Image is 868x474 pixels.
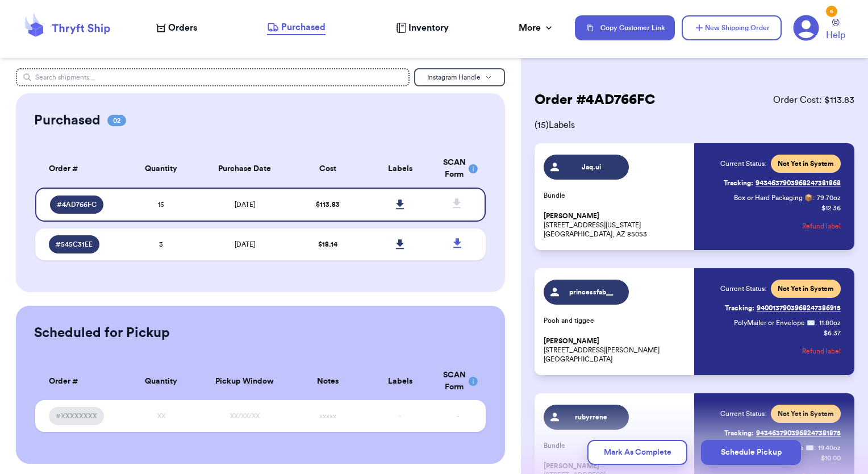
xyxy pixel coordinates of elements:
[587,440,687,465] button: Mark As Complete
[725,303,754,313] span: Tracking:
[364,150,436,188] th: Labels
[535,118,854,132] span: ( 15 ) Labels
[724,424,841,442] a: Tracking:9434637903968247381875
[56,411,97,421] span: #XXXXXXXX
[682,15,782,40] button: New Shipping Order
[778,409,834,418] span: Not Yet in System
[408,21,449,35] span: Inventory
[815,318,817,327] span: :
[544,336,688,364] p: [STREET_ADDRESS][PERSON_NAME] [GEOGRAPHIC_DATA]
[544,212,599,221] span: [PERSON_NAME]
[802,339,841,364] button: Refund label
[821,203,841,213] p: $ 12.36
[125,363,197,400] th: Quantity
[544,316,688,325] p: Pooh and tiggee
[734,194,813,201] span: Box or Hard Packaging 📦
[778,159,834,168] span: Not Yet in System
[544,211,688,239] p: [STREET_ADDRESS][US_STATE] [GEOGRAPHIC_DATA], AZ 85053
[773,93,854,107] span: Order Cost: $ 113.83
[720,409,766,418] span: Current Status:
[292,363,364,400] th: Notes
[443,157,472,181] div: SCAN Form
[35,363,126,400] th: Order #
[427,74,481,81] span: Instagram Handle
[56,240,93,249] span: # 545C31EE
[793,15,819,41] a: 6
[443,369,472,393] div: SCAN Form
[725,299,841,317] a: Tracking:9400137903968247386915
[802,214,841,239] button: Refund label
[159,241,163,248] span: 3
[168,21,197,35] span: Orders
[414,68,505,86] button: Instagram Handle
[824,329,841,338] p: $ 6.37
[156,21,197,35] a: Orders
[519,21,554,35] div: More
[535,91,656,109] h2: Order # 4AD766FC
[399,413,401,419] span: -
[267,20,325,35] a: Purchased
[817,193,841,202] span: 79.70 oz
[778,284,834,293] span: Not Yet in System
[57,200,97,209] span: # 4AD766FC
[292,150,364,188] th: Cost
[316,201,340,208] span: $ 113.83
[819,318,841,327] span: 11.80 oz
[319,413,336,419] span: xxxxx
[107,115,126,126] span: 02
[701,440,801,465] button: Schedule Pickup
[281,20,325,34] span: Purchased
[197,150,292,188] th: Purchase Date
[826,19,845,42] a: Help
[564,288,618,297] span: princessfab__
[720,284,766,293] span: Current Status:
[564,413,618,422] span: rubyrrene
[575,15,675,40] button: Copy Customer Link
[318,241,337,248] span: $ 18.14
[724,174,841,192] a: Tracking:9434637903968247381868
[720,159,766,168] span: Current Status:
[34,324,170,342] h2: Scheduled for Pickup
[35,150,126,188] th: Order #
[724,429,754,438] span: Tracking:
[125,150,197,188] th: Quantity
[826,28,845,42] span: Help
[157,413,165,419] span: XX
[197,363,292,400] th: Pickup Window
[813,193,815,202] span: :
[16,68,410,86] input: Search shipments...
[235,241,255,248] span: [DATE]
[230,413,260,419] span: XX/XX/XX
[158,201,164,208] span: 15
[564,163,618,172] span: Jaq.ui
[544,191,688,200] p: Bundle
[724,178,753,188] span: Tracking:
[235,201,255,208] span: [DATE]
[396,21,449,35] a: Inventory
[544,337,599,346] span: [PERSON_NAME]
[826,6,837,17] div: 6
[457,413,459,419] span: -
[364,363,436,400] th: Labels
[34,111,101,130] h2: Purchased
[734,319,815,326] span: PolyMailer or Envelope ✉️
